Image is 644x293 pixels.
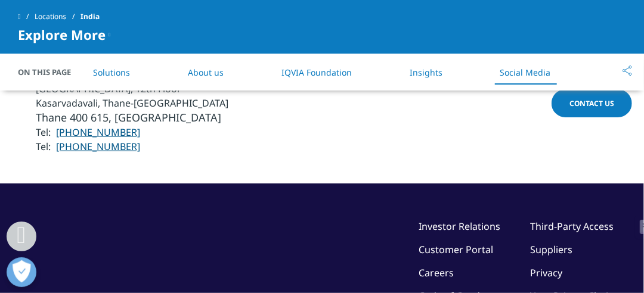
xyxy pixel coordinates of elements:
[419,243,493,256] a: Customer Portal
[530,243,572,256] a: Suppliers
[530,220,614,233] a: Third-Party Access
[500,67,551,78] a: Social Media
[93,67,130,78] a: Solutions
[281,67,352,78] a: IQVIA Foundation
[18,27,106,42] span: Explore More
[80,6,100,27] span: India
[56,126,140,139] a: [PHONE_NUMBER]
[188,67,224,78] a: About us
[56,140,140,153] a: [PHONE_NUMBER]
[7,257,36,287] button: Open Preferences
[530,266,562,279] a: Privacy
[36,96,228,110] li: Kasarvadavali, Thane-[GEOGRAPHIC_DATA]
[18,66,83,78] span: On This Page
[569,98,614,108] span: Contact Us
[552,89,632,117] a: Contact Us
[35,6,80,27] a: Locations
[36,126,51,139] span: Tel:
[419,266,454,279] a: Careers
[36,140,51,153] span: Tel:
[410,67,442,78] a: Insights
[36,110,221,124] span: Thane 400 615, [GEOGRAPHIC_DATA]
[419,220,500,233] a: Investor Relations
